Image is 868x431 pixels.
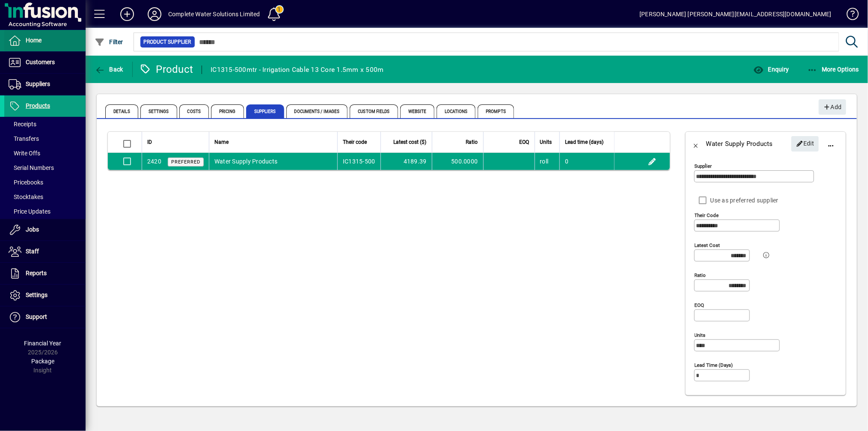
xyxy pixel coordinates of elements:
[139,62,193,76] div: Product
[211,63,383,77] div: IC1315-500mtr - Irrigation Cable 13 Core 1.5mm x 500m
[478,104,514,118] span: Prompts
[214,137,229,147] span: Name
[380,153,432,170] td: 4189.39
[95,39,123,45] span: Filter
[4,117,86,131] a: Receipts
[466,137,478,147] span: Ratio
[26,226,39,233] span: Jobs
[209,153,337,170] td: Water Supply Products
[26,291,48,298] span: Settings
[840,2,857,30] a: Knowledge Base
[4,190,86,204] a: Stocktakes
[171,159,200,165] span: Preferred
[9,135,39,142] span: Transfers
[343,137,367,147] span: Their code
[819,99,846,115] button: Add
[4,263,86,284] a: Reports
[168,7,260,21] div: Complete Water Solutions Limited
[4,74,86,95] a: Suppliers
[4,161,86,175] a: Serial Numbers
[695,362,733,368] mat-label: Lead time (days)
[791,136,819,152] button: Edit
[4,30,86,51] a: Home
[432,153,483,170] td: 500.0000
[141,6,168,22] button: Profile
[695,332,706,338] mat-label: Units
[394,137,427,147] span: Latest cost ($)
[821,134,841,154] button: More options
[535,153,560,170] td: roll
[4,219,86,241] a: Jobs
[796,137,814,151] span: Edit
[686,134,706,154] button: Back
[9,179,43,186] span: Pricebooks
[337,153,380,170] td: IC1315-500
[559,153,614,170] td: 0
[140,104,177,118] span: Settings
[86,62,133,77] app-page-header-button: Back
[540,137,552,147] span: Units
[807,66,859,73] span: More Options
[9,164,54,171] span: Serial Numbers
[26,80,50,87] span: Suppliers
[805,62,862,77] button: More Options
[695,302,705,308] mat-label: EOQ
[211,104,244,118] span: Pricing
[31,358,54,365] span: Package
[26,313,47,320] span: Support
[4,285,86,306] a: Settings
[4,241,86,262] a: Staff
[147,137,152,147] span: ID
[147,157,161,166] div: 2420
[95,66,123,73] span: Back
[4,146,86,161] a: Write Offs
[9,193,43,200] span: Stocktakes
[113,6,141,22] button: Add
[639,7,832,21] div: [PERSON_NAME] [PERSON_NAME][EMAIL_ADDRESS][DOMAIN_NAME]
[246,104,284,118] span: Suppliers
[695,242,720,248] mat-label: Latest cost
[26,59,55,65] span: Customers
[645,155,659,168] button: Edit
[520,137,529,147] span: EOQ
[4,204,86,219] a: Price Updates
[286,104,348,118] span: Documents / Images
[437,104,476,118] span: Locations
[695,163,712,169] mat-label: Supplier
[751,62,791,77] button: Enquiry
[4,131,86,146] a: Transfers
[4,306,86,328] a: Support
[565,137,603,147] span: Lead time (days)
[92,62,125,77] button: Back
[4,52,86,73] a: Customers
[26,37,42,44] span: Home
[26,270,47,276] span: Reports
[9,150,40,157] span: Write Offs
[26,248,39,255] span: Staff
[144,38,191,46] span: Product Supplier
[823,100,841,114] span: Add
[695,212,719,218] mat-label: Their code
[9,121,36,128] span: Receipts
[105,104,138,118] span: Details
[9,208,51,215] span: Price Updates
[179,104,209,118] span: Costs
[695,272,706,278] mat-label: Ratio
[350,104,398,118] span: Custom Fields
[4,175,86,190] a: Pricebooks
[753,66,789,73] span: Enquiry
[92,34,125,50] button: Filter
[24,340,62,347] span: Financial Year
[26,102,50,109] span: Products
[400,104,435,118] span: Website
[706,137,773,151] div: Water Supply Products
